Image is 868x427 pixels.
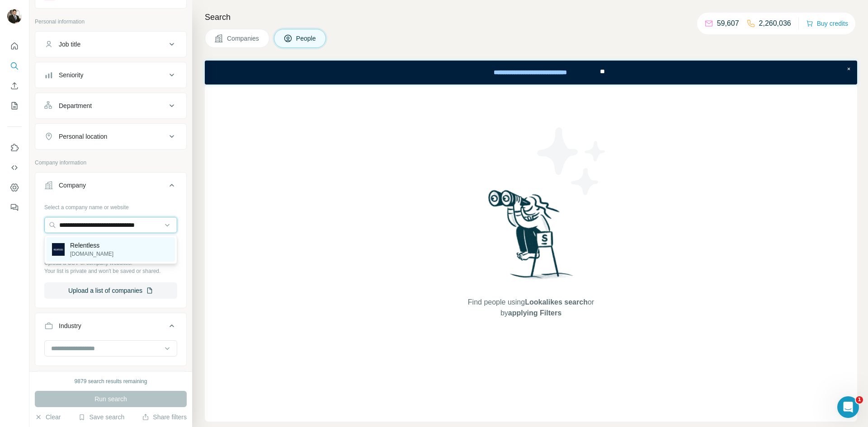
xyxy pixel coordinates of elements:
[7,9,22,23] img: Avatar
[856,396,863,404] span: 1
[59,181,86,190] div: Company
[759,18,791,29] p: 2,260,036
[78,413,124,422] button: Save search
[7,58,22,74] button: Search
[7,140,22,156] button: Use Surfe on LinkedIn
[296,34,317,43] span: People
[525,298,588,306] span: Lookalikes search
[35,126,186,147] button: Personal location
[75,377,147,385] div: 9879 search results remaining
[59,132,107,141] div: Personal location
[35,159,187,167] p: Company information
[44,200,177,211] div: Select a company name or website
[35,174,186,200] button: Company
[52,243,65,256] img: Relentless
[44,282,177,299] button: Upload a list of companies
[35,33,186,55] button: Job title
[7,199,22,216] button: Feedback
[44,267,177,275] p: Your list is private and won't be saved or shared.
[35,315,186,340] button: Industry
[59,321,81,330] div: Industry
[70,241,113,250] p: Relentless
[837,396,859,418] iframe: Intercom live chat
[458,297,603,319] span: Find people using or by
[59,40,80,49] div: Job title
[7,78,22,94] button: Enrich CSV
[227,34,260,43] span: Companies
[142,413,187,422] button: Share filters
[59,101,92,110] div: Department
[70,250,113,258] p: [DOMAIN_NAME]
[205,61,857,84] iframe: Banner
[717,18,739,29] p: 59,607
[205,11,857,23] h4: Search
[7,160,22,176] button: Use Surfe API
[508,309,561,317] span: applying Filters
[35,95,186,117] button: Department
[531,121,613,202] img: Surfe Illustration - Stars
[484,188,578,288] img: Surfe Illustration - Woman searching with binoculars
[35,64,186,86] button: Seniority
[7,179,22,196] button: Dashboard
[806,17,848,30] button: Buy credits
[35,18,187,26] p: Personal information
[7,38,22,54] button: Quick start
[59,70,83,80] div: Seniority
[7,98,22,114] button: My lists
[35,413,61,422] button: Clear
